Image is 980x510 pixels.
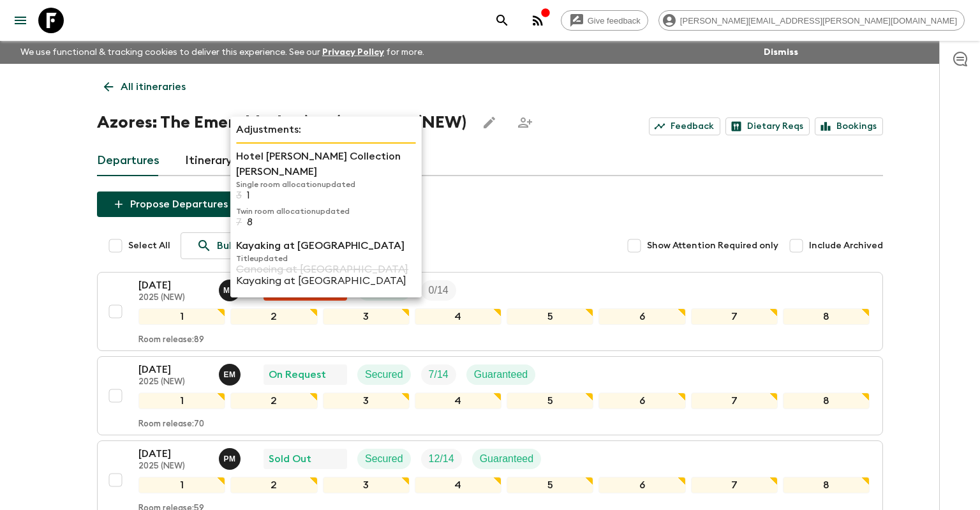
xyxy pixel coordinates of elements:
button: search adventures [489,8,515,33]
div: 4 [415,308,501,325]
button: Dismiss [761,43,801,61]
button: Propose Departures [97,191,243,217]
a: Departures [97,146,160,176]
span: Give feedback [581,16,648,26]
a: Bookings [815,117,883,135]
p: [DATE] [138,362,209,377]
div: 1 [138,477,225,493]
button: menu [8,8,33,33]
p: On Request [269,367,326,382]
div: 6 [598,308,685,325]
div: 7 [691,308,778,325]
div: 6 [598,477,685,493]
div: 5 [507,393,593,409]
div: 5 [507,308,593,325]
p: Room release: 70 [138,419,204,430]
div: 4 [415,393,501,409]
div: 2 [230,477,317,493]
div: 3 [323,477,410,493]
span: Select All [128,239,170,252]
p: 7 / 14 [429,367,449,382]
p: All itineraries [121,79,186,94]
p: P M [223,454,235,464]
p: 2025 (NEW) [138,377,209,387]
div: 8 [783,477,870,493]
span: Share this itinerary [512,110,538,135]
p: Canoeing at [GEOGRAPHIC_DATA] [236,264,416,275]
div: 3 [323,393,410,409]
p: E M [223,370,235,380]
p: Secured [365,451,403,467]
p: Secured [365,367,403,382]
span: [PERSON_NAME][EMAIL_ADDRESS][PERSON_NAME][DOMAIN_NAME] [673,16,964,26]
p: Guaranteed [474,367,528,382]
div: Trip Fill [421,449,462,469]
p: Room release: 89 [138,335,204,345]
span: Mario Rangel [219,283,243,294]
p: 2025 (NEW) [138,293,209,303]
div: 4 [415,477,501,493]
div: 1 [138,308,225,325]
div: Trip Fill [421,280,456,301]
p: Twin room allocation updated [236,206,416,216]
a: Privacy Policy [322,48,384,57]
h1: Azores: The Emerald Isles (PT2) 2025 (NEW) [97,110,466,135]
p: M R [223,285,236,296]
div: 5 [507,477,593,493]
div: 3 [323,308,410,325]
a: Itinerary [185,146,232,176]
button: Edit this itinerary [477,110,502,135]
p: Kayaking at [GEOGRAPHIC_DATA] [236,275,416,287]
div: 2 [230,308,317,325]
div: 7 [691,393,778,409]
p: Guaranteed [480,451,534,467]
p: Title updated [236,253,416,264]
span: Paula Medeiros [219,452,243,462]
div: 8 [783,308,870,325]
span: Include Archived [809,239,883,252]
p: 0 / 14 [429,283,449,298]
a: Dietary Reqs [725,117,810,135]
p: [DATE] [138,278,209,293]
p: 7 [236,216,242,228]
span: Show Attention Required only [647,239,778,252]
p: [DATE] [138,446,209,461]
p: 2025 (NEW) [138,461,209,472]
div: 1 [138,393,225,409]
p: 3 [236,190,242,201]
div: Trip Fill [421,364,456,385]
div: 6 [598,393,685,409]
p: Adjustments: [236,122,416,137]
p: Kayaking at [GEOGRAPHIC_DATA] [236,238,416,253]
span: Eduardo Miranda [219,368,243,378]
p: 12 / 14 [429,451,454,467]
p: 1 [247,190,250,201]
div: 7 [691,477,778,493]
div: 2 [230,393,317,409]
div: 8 [783,393,870,409]
p: Hotel [PERSON_NAME] Collection [PERSON_NAME] [236,149,416,179]
p: Sold Out [269,451,311,467]
a: Feedback [649,117,720,135]
p: Bulk update [217,238,276,253]
p: 8 [247,216,253,228]
p: Single room allocation updated [236,179,416,190]
p: We use functional & tracking cookies to deliver this experience. See our for more. [15,41,429,64]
